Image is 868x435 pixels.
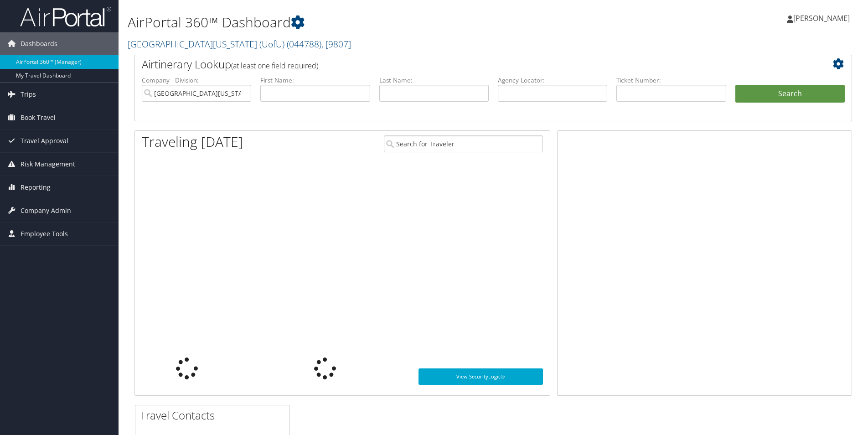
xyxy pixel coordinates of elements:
[321,38,351,50] span: , [ 9807 ]
[793,13,850,23] span: [PERSON_NAME]
[142,57,785,72] h2: Airtinerary Lookup
[231,61,318,71] span: (at least one field required)
[21,129,68,152] span: Travel Approval
[21,32,57,55] span: Dashboards
[260,76,370,85] label: First Name:
[418,368,543,385] a: View SecurityLogic®
[142,76,251,85] label: Company - Division:
[21,199,71,222] span: Company Admin
[20,6,111,27] img: airportal-logo.png
[128,13,615,32] h1: AirPortal 360™ Dashboard
[142,132,243,151] h1: Traveling [DATE]
[379,76,489,85] label: Last Name:
[128,38,351,50] a: [GEOGRAPHIC_DATA][US_STATE] (UofU)
[140,408,289,423] h2: Travel Contacts
[287,38,321,50] span: ( 044788 )
[787,5,859,32] a: [PERSON_NAME]
[498,76,607,85] label: Agency Locator:
[21,223,68,245] span: Employee Tools
[21,153,75,176] span: Risk Management
[21,106,56,129] span: Book Travel
[616,76,726,85] label: Ticket Number:
[384,135,543,152] input: Search for Traveler
[21,176,51,199] span: Reporting
[735,85,845,103] button: Search
[21,83,36,106] span: Trips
